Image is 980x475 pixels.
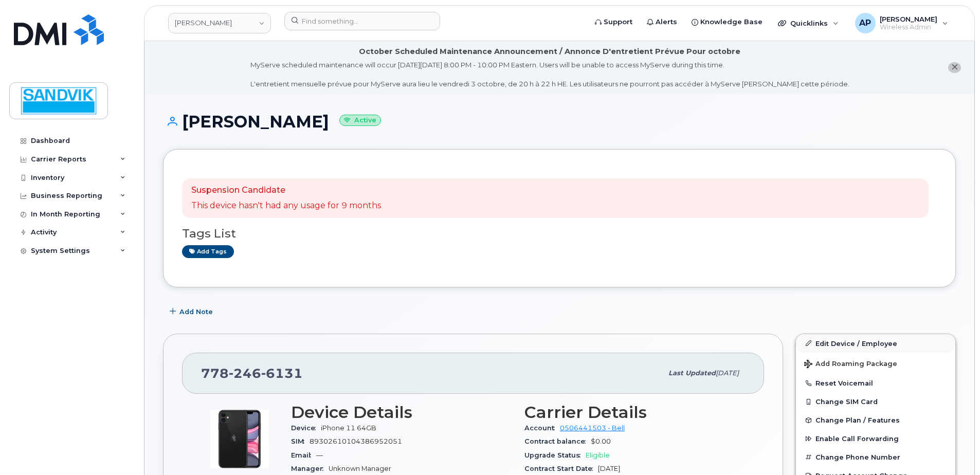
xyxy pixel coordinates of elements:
h3: Tags List [182,227,937,240]
span: Add Roaming Package [804,360,897,370]
span: SIM [291,437,310,445]
p: Suspension Candidate [191,185,381,196]
div: MyServe scheduled maintenance will occur [DATE][DATE] 8:00 PM - 10:00 PM Eastern. Users will be u... [250,60,849,89]
span: Account [524,424,560,432]
span: iPhone 11 64GB [321,424,376,432]
span: Unknown Manager [329,465,391,472]
small: Active [339,115,381,126]
button: Change Phone Number [796,448,955,466]
span: $0.00 [591,437,611,445]
span: Email [291,451,316,459]
button: Reset Voicemail [796,374,955,392]
span: Change Plan / Features [815,416,900,424]
span: [DATE] [598,465,620,472]
p: This device hasn't had any usage for 9 months [191,200,381,212]
button: Add Roaming Package [796,353,955,374]
a: Edit Device / Employee [796,334,955,353]
span: Eligible [586,451,610,459]
span: Contract Start Date [524,465,598,472]
button: Enable Call Forwarding [796,429,955,448]
span: — [316,451,323,459]
div: October Scheduled Maintenance Announcement / Annonce D'entretient Prévue Pour octobre [359,46,740,57]
button: Add Note [163,303,222,321]
a: Add tags [182,245,234,258]
span: Contract balance [524,437,591,445]
span: Last updated [668,369,716,377]
a: 0506441503 - Bell [560,424,625,432]
span: 778 [201,366,303,381]
span: Device [291,424,321,432]
button: Change SIM Card [796,392,955,411]
img: iPhone_11.jpg [209,408,270,470]
button: close notification [948,62,961,73]
span: Enable Call Forwarding [815,435,899,443]
span: [DATE] [716,369,739,377]
span: Add Note [179,307,213,317]
span: 89302610104386952051 [310,437,402,445]
button: Change Plan / Features [796,411,955,429]
span: 6131 [261,366,303,381]
span: Upgrade Status [524,451,586,459]
h3: Device Details [291,403,512,422]
h1: [PERSON_NAME] [163,113,956,131]
span: Manager [291,465,329,472]
h3: Carrier Details [524,403,746,422]
span: 246 [229,366,261,381]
